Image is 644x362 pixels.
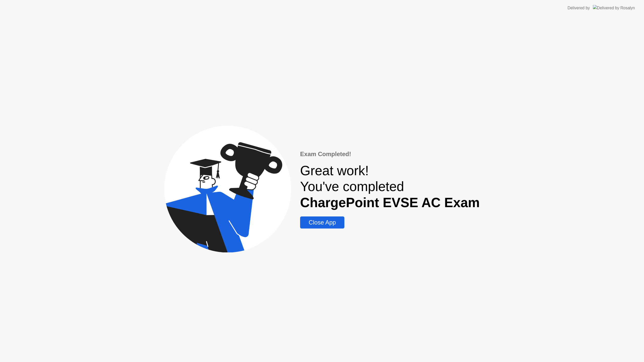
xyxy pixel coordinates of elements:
button: Close App [300,216,344,229]
img: Delivered by Rosalyn [593,5,635,11]
div: Delivered by [568,5,590,11]
div: Exam Completed! [300,150,480,159]
b: ChargePoint EVSE AC Exam [300,195,480,210]
div: Great work! You've completed [300,163,480,210]
div: Close App [302,219,343,226]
